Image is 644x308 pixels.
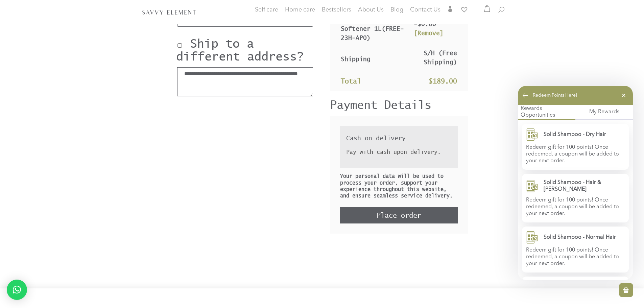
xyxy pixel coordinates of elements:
[526,247,625,267] p: Redeem gift for 100 points! Once redeemed, a coupon will be added to your next order.
[285,7,315,13] span: Home care
[322,7,351,14] a: Bestsellers
[285,7,315,21] a: Home care
[429,77,457,85] bdi: 189.00
[410,7,440,14] a: Contact Us
[447,6,453,12] span: 
[533,92,608,98] p: Redeem Points Here!
[390,7,403,14] a: Blog
[141,8,197,16] img: SavvyElement
[390,7,403,13] span: Blog
[410,12,461,45] td: -
[322,7,351,13] span: Bestsellers
[346,135,406,142] label: Cash on delivery
[447,6,453,14] a: 
[526,197,625,217] p: Redeem gift for 100 points! Once redeemed, a coupon will be added to your next order.
[589,109,619,115] p: My Rewards
[358,7,384,13] span: About Us
[424,49,457,66] label: S/H (Free Shipping)
[337,73,409,89] th: Total
[330,101,468,108] p: Payment Details
[337,12,409,45] th: Reward Fabric Softener 1L(FREE-23H-AP0)
[255,7,278,21] a: Self care
[544,179,625,193] p: Solid Shampoo - Hair & [PERSON_NAME]
[340,207,458,223] button: Place order
[358,7,384,14] a: About Us
[255,7,278,13] span: Self care
[414,29,444,37] a: [Remove]
[526,144,625,164] p: Redeem gift for 100 points! Once redeemed, a coupon will be added to your next order.
[346,148,446,156] p: Pay with cash upon delivery.
[544,131,625,138] p: Solid Shampoo - Dry Hair
[544,234,625,241] p: Solid Shampoo - Normal Hair
[176,36,304,63] span: Ship to a different address?
[177,43,182,48] input: Ship to a different address?
[429,77,433,85] span: $
[340,173,458,199] p: Your personal data will be used to process your order, support your experience throughout this we...
[521,105,573,119] p: Rewards Opportunities
[410,7,440,13] span: Contact Us
[337,45,409,73] th: Shipping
